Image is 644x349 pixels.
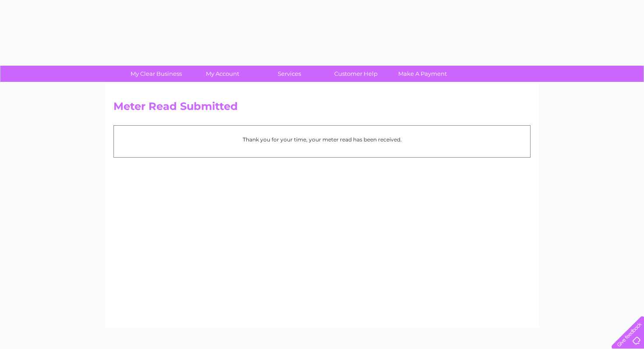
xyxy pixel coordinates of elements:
a: My Account [187,66,259,82]
a: Services [253,66,326,82]
a: Customer Help [320,66,392,82]
p: Thank you for your time, your meter read has been received. [118,135,526,144]
a: Make A Payment [386,66,459,82]
a: My Clear Business [120,66,192,82]
h2: Meter Read Submitted [113,100,531,117]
